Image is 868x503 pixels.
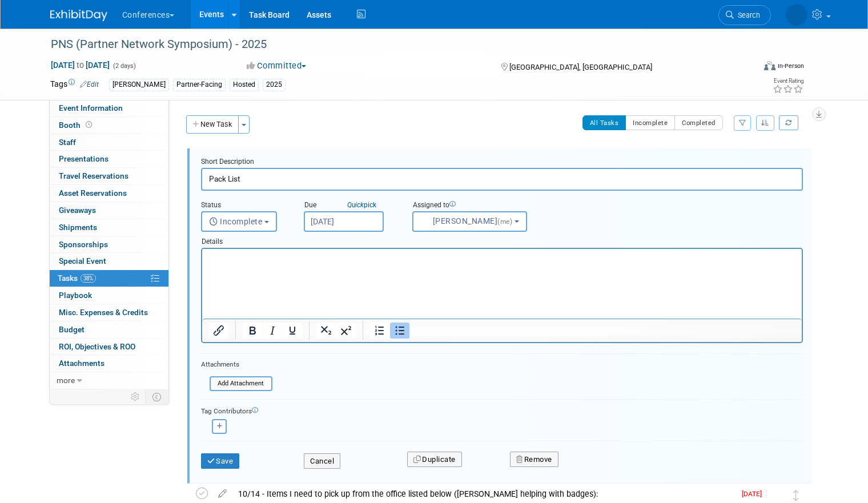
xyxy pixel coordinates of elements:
[283,323,302,339] button: Underline
[50,168,168,184] a: Travel Reservations
[209,217,263,226] span: Incomplete
[764,61,775,70] img: Format-Inperson.png
[173,79,226,91] div: Partner-Facing
[773,78,803,84] div: Event Rating
[50,202,168,219] a: Giveaways
[201,200,287,211] div: Status
[316,323,336,339] button: Subscript
[509,63,652,71] span: [GEOGRAPHIC_DATA], [GEOGRAPHIC_DATA]
[186,115,239,134] button: New Task
[693,59,804,77] div: Event Format
[510,452,558,468] button: Remove
[50,185,168,202] a: Asset Reservations
[209,323,228,339] button: Insert/edit link
[50,339,168,355] a: ROI, Objectives & ROO
[345,200,379,210] a: Quickpick
[201,168,803,190] input: Name of task or a short description
[201,211,277,232] button: Incomplete
[50,372,168,389] a: more
[201,404,803,416] div: Tag Contributors
[779,115,798,130] a: Refresh
[690,11,717,19] span: Search
[81,274,96,283] span: 38%
[50,10,107,21] img: ExhibitDay
[263,79,286,91] div: 2025
[347,201,364,209] i: Quick
[497,218,512,226] span: (me)
[304,200,395,211] div: Due
[50,236,168,253] a: Sponsorships
[201,232,803,248] div: Details
[50,304,168,321] a: Misc. Expenses & Credits
[742,490,767,498] span: [DATE]
[47,34,740,55] div: PNS (Partner Network Symposium) - 2025
[336,323,356,339] button: Superscript
[412,211,527,232] button: [PERSON_NAME](me)
[50,270,168,287] a: Tasks38%
[83,120,94,129] span: Booth not reserved yet
[582,115,626,130] button: All Tasks
[59,223,97,232] span: Shipments
[625,115,675,130] button: Incomplete
[59,171,128,180] span: Travel Reservations
[212,489,232,499] a: edit
[59,188,127,198] span: Asset Reservations
[59,325,85,334] span: Budget
[58,273,96,283] span: Tasks
[59,240,108,249] span: Sponsorships
[50,321,168,338] a: Budget
[777,62,804,70] div: In-Person
[50,117,168,134] a: Booth
[304,453,340,469] button: Cancel
[742,6,807,19] img: Karina German
[50,60,110,70] span: [DATE] [DATE]
[59,120,94,130] span: Booth
[59,206,96,215] span: Giveaways
[50,355,168,372] a: Attachments
[230,79,259,91] div: Hosted
[50,78,99,91] td: Tags
[59,256,106,265] span: Special Event
[201,360,272,369] div: Attachments
[50,253,168,269] a: Special Event
[370,323,389,339] button: Numbered list
[263,323,282,339] button: Italic
[407,452,462,468] button: Duplicate
[109,79,169,91] div: [PERSON_NAME]
[112,62,136,70] span: (2 days)
[243,60,311,72] button: Committed
[304,211,384,232] input: Due Date
[126,389,146,404] td: Personalize Event Tab Strip
[201,157,803,168] div: Short Description
[59,359,105,368] span: Attachments
[390,323,409,339] button: Bullet list
[50,100,168,116] a: Event Information
[674,115,723,130] button: Completed
[59,308,148,317] span: Misc. Expenses & Credits
[50,287,168,304] a: Playbook
[412,200,550,211] div: Assigned to
[50,134,168,151] a: Staff
[80,81,99,88] a: Edit
[59,138,76,147] span: Staff
[243,323,262,339] button: Bold
[793,490,799,501] i: Move task
[50,219,168,236] a: Shipments
[59,291,92,300] span: Playbook
[59,342,135,351] span: ROI, Objectives & ROO
[59,154,108,163] span: Presentations
[675,5,728,25] a: Search
[201,453,240,469] button: Save
[50,151,168,167] a: Presentations
[202,249,802,319] iframe: Rich Text Area
[145,389,168,404] td: Toggle Event Tabs
[420,216,515,226] span: [PERSON_NAME]
[75,61,86,70] span: to
[57,376,75,385] span: more
[59,103,123,112] span: Event Information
